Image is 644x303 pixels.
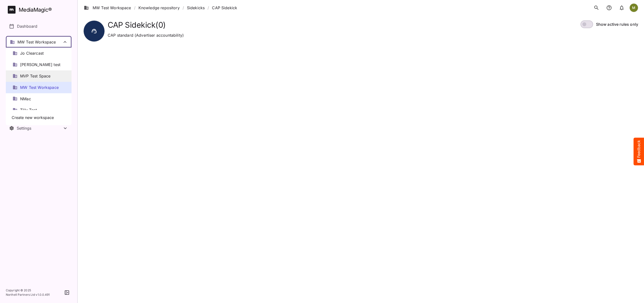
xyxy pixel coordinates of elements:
[592,3,601,13] button: search
[604,3,614,13] button: notifications
[20,85,59,90] span: MW Test Workspace
[617,3,627,13] button: notifications
[20,107,37,113] span: Tilly Test
[84,5,131,11] a: MW Test Workspace
[629,3,638,12] div: M
[634,138,644,165] button: Feedback
[187,5,205,11] a: Sidekicks
[134,5,136,11] span: /
[12,115,54,120] span: Create new workspace
[138,5,180,11] a: Knowledge repository
[20,62,60,67] span: [PERSON_NAME] test
[208,5,209,11] span: /
[183,5,184,11] span: /
[20,96,31,102] span: NMac
[9,113,69,122] button: Create new workspace
[20,73,50,79] span: MVP Test Space
[20,50,44,56] span: Jo Clearcast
